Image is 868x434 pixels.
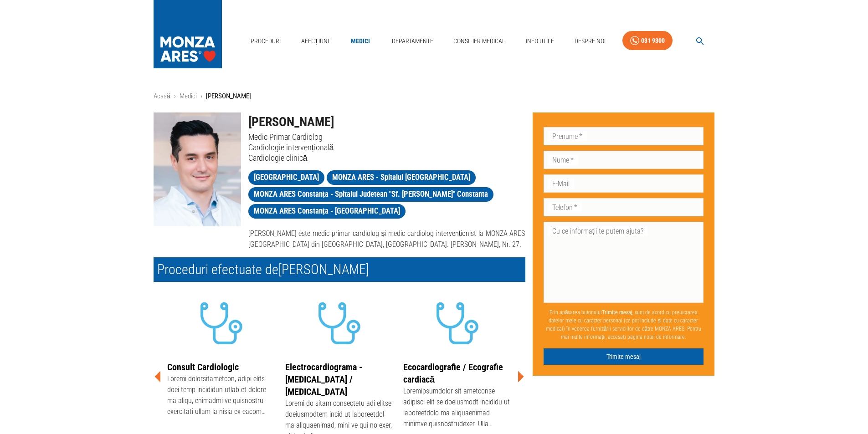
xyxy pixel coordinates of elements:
[641,35,665,46] div: 031 9300
[248,205,406,217] span: MONZA ARES Constanța - [GEOGRAPHIC_DATA]
[154,91,715,102] nav: breadcrumb
[248,170,324,185] a: [GEOGRAPHIC_DATA]
[522,32,558,51] a: Info Utile
[200,91,202,102] li: ›
[154,92,170,100] a: Acasă
[248,132,525,142] p: Medic Primar Cardiolog
[174,91,176,102] li: ›
[403,362,503,385] a: Ecocardiografie / Ecografie cardiacă
[206,91,251,102] p: [PERSON_NAME]
[248,112,525,132] h1: [PERSON_NAME]
[327,170,476,185] a: MONZA ARES - Spitalul [GEOGRAPHIC_DATA]
[154,257,525,282] h2: Proceduri efectuate de [PERSON_NAME]
[154,112,241,226] img: Dr. Nicolae Cârstea
[298,32,333,51] a: Afecțiuni
[602,309,632,316] b: Trimite mesaj
[346,32,375,51] a: Medici
[248,153,525,163] p: Cardiologie clinică
[248,142,525,153] p: Cardiologie intervențională
[167,373,276,419] div: Loremi dolorsitametcon, adipi elits doei temp incididun utlab et dolore ma aliqu, enimadmi ve qui...
[327,172,476,183] span: MONZA ARES - Spitalul [GEOGRAPHIC_DATA]
[571,32,609,51] a: Despre Noi
[544,305,704,345] p: Prin apăsarea butonului , sunt de acord cu prelucrarea datelor mele cu caracter personal (ce pot ...
[403,386,512,431] div: Loremipsumdolor sit ametconse adipisci elit se doeiusmodt incididu ut laboreetdolo ma aliquaenima...
[248,187,494,202] a: MONZA ARES Constanța - Spitalul Judetean "Sf. [PERSON_NAME]" Constanta
[285,362,362,397] a: Electrocardiograma - [MEDICAL_DATA] / [MEDICAL_DATA]
[248,189,494,200] span: MONZA ARES Constanța - Spitalul Judetean "Sf. [PERSON_NAME]" Constanta
[450,32,509,51] a: Consilier Medical
[622,31,673,51] a: 031 9300
[248,172,324,183] span: [GEOGRAPHIC_DATA]
[544,348,704,365] button: Trimite mesaj
[247,32,284,51] a: Proceduri
[180,92,197,100] a: Medici
[388,32,437,51] a: Departamente
[248,204,406,219] a: MONZA ARES Constanța - [GEOGRAPHIC_DATA]
[248,228,525,250] p: [PERSON_NAME] este medic primar cardiolog și medic cardiolog intervenționist la MONZA ARES [GEOGR...
[167,362,239,373] a: Consult Cardiologic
